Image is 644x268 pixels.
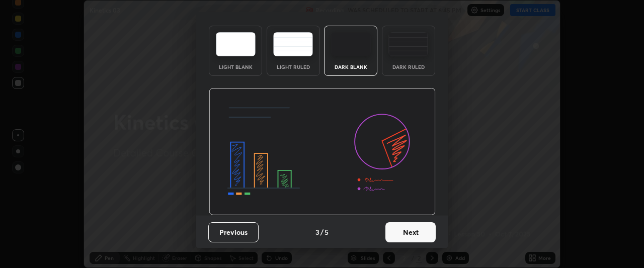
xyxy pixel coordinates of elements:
img: lightRuledTheme.5fabf969.svg [273,32,313,56]
div: Dark Blank [331,64,371,69]
img: lightTheme.e5ed3b09.svg [216,32,256,56]
img: darkThemeBanner.d06ce4a2.svg [209,88,436,216]
img: darkTheme.f0cc69e5.svg [331,32,371,56]
button: Previous [208,222,259,242]
img: darkRuledTheme.de295e13.svg [388,32,428,56]
button: Next [385,222,436,242]
h4: / [320,227,324,237]
div: Light Ruled [273,64,313,69]
div: Light Blank [215,64,256,69]
h4: 3 [315,227,319,237]
h4: 5 [325,227,329,237]
div: Dark Ruled [388,64,429,69]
